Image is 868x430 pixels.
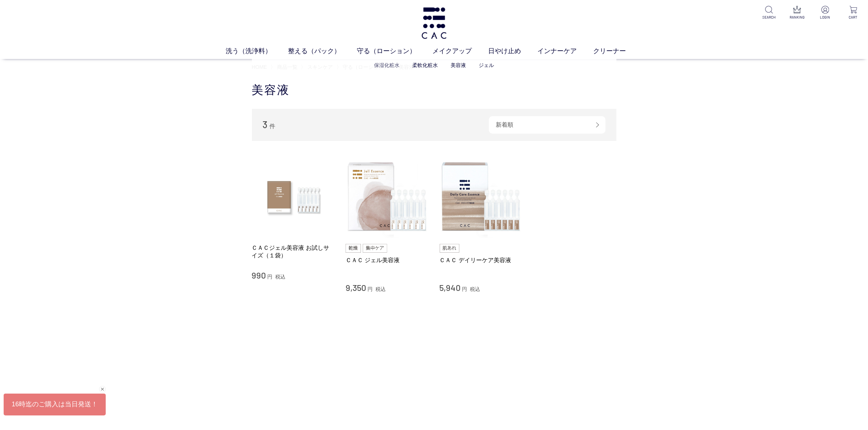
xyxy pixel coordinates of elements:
img: ＣＡＣ デイリーケア美容液 [440,155,523,238]
a: 洗う（洗浄料） [226,46,288,56]
span: 5,940 [440,282,461,293]
span: 税込 [275,274,285,280]
a: SEARCH [760,6,778,20]
img: 肌あれ [440,244,459,253]
p: LOGIN [816,15,834,20]
img: ＣＡＣ ジェル美容液 [346,155,429,238]
span: 件 [269,123,275,129]
a: 整える（パック） [288,46,357,56]
a: ジェル [479,62,494,68]
a: 柔軟化粧水 [412,62,438,68]
div: 新着順 [489,116,606,134]
a: 日やけ止め [488,46,537,56]
a: CART [844,6,862,20]
a: メイクアップ [432,46,488,56]
a: RANKING [788,6,806,20]
span: 税込 [470,286,480,292]
a: 守る（ローション） [357,46,432,56]
img: 乾燥 [346,244,361,253]
a: 美容液 [451,62,466,68]
a: LOGIN [816,6,834,20]
a: ＣＡＣ デイリーケア美容液 [440,256,523,264]
span: 3 [263,119,268,130]
span: 円 [267,274,272,280]
span: 円 [462,286,467,292]
span: 9,350 [346,282,366,293]
span: 円 [367,286,373,292]
img: logo [420,7,448,39]
a: ＣＡＣ ジェル美容液 [346,256,429,264]
span: 990 [252,270,266,280]
img: ＣＡＣジェル美容液 お試しサイズ（１袋） [252,155,335,238]
a: 保湿化粧水 [374,62,400,68]
p: CART [844,15,862,20]
p: RANKING [788,15,806,20]
p: SEARCH [760,15,778,20]
img: 集中ケア [363,244,388,253]
span: 税込 [375,286,386,292]
a: ＣＡＣジェル美容液 お試しサイズ（１袋） [252,244,335,260]
a: クリーナー [593,46,642,56]
h1: 美容液 [252,82,616,98]
a: インナーケア [537,46,593,56]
